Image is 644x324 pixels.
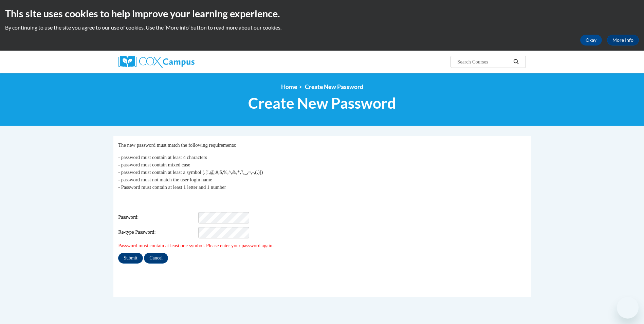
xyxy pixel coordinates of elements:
[617,297,639,319] iframe: Button to launch messaging window
[305,83,363,90] span: Create New Password
[118,229,197,236] span: Re-type Password:
[144,253,168,264] input: Cancel
[607,35,639,46] a: More Info
[5,24,639,31] p: By continuing to use the site you agree to our use of cookies. Use the ‘More info’ button to read...
[281,83,297,90] a: Home
[118,243,274,248] span: Password must contain at least one symbol. Please enter your password again.
[5,7,639,20] h2: This site uses cookies to help improve your learning experience.
[248,94,396,112] span: Create New Password
[580,35,602,46] button: Okay
[118,142,236,148] span: The new password must match the following requirements:
[511,58,521,66] button: Search
[118,155,263,190] span: - password must contain at least 4 characters - password must contain mixed case - password must ...
[457,58,511,66] input: Search Courses
[118,214,197,221] span: Password:
[118,56,195,68] img: Cox Campus
[118,56,247,68] a: Cox Campus
[118,253,143,264] input: Submit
